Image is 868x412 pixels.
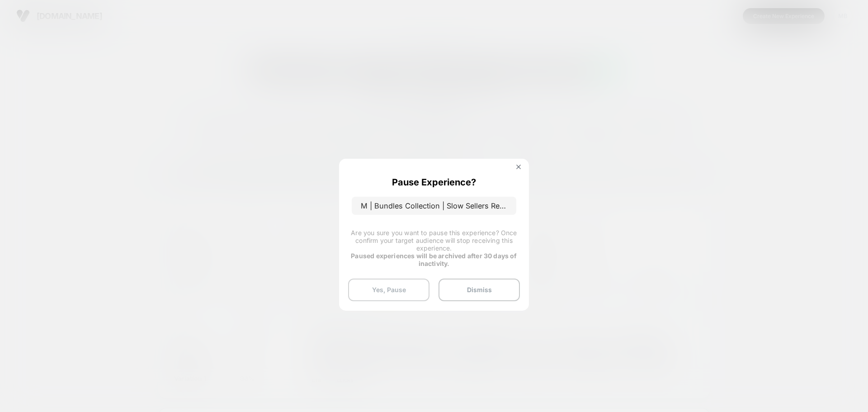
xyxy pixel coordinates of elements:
[392,177,476,188] p: Pause Experience?
[351,252,517,267] strong: Paused experiences will be archived after 30 days of inactivity.
[348,279,429,301] button: Yes, Pause
[439,279,520,301] button: Dismiss
[351,229,517,252] span: Are you sure you want to pause this experience? Once confirm your target audience will stop recei...
[516,165,521,169] img: close
[352,197,516,215] p: M | Bundles Collection | Slow Sellers Removed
